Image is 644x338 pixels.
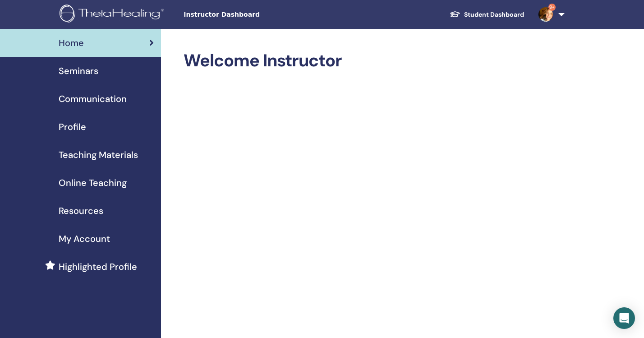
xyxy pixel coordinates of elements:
h2: Welcome Instructor [184,51,563,71]
span: Teaching Materials [59,148,138,162]
img: logo.png [60,5,167,25]
img: graduation-cap-white.svg [450,10,460,18]
a: Student Dashboard [442,6,531,23]
span: Home [59,36,84,50]
span: Profile [59,120,86,134]
span: 9+ [548,4,556,11]
span: My Account [59,232,110,245]
img: default.jpg [538,7,553,22]
span: Seminars [59,64,98,78]
span: Online Teaching [59,176,127,190]
span: Instructor Dashboard [184,10,319,19]
div: Open Intercom Messenger [613,307,635,329]
span: Communication [59,92,127,106]
span: Resources [59,204,103,218]
span: Highlighted Profile [59,260,137,273]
